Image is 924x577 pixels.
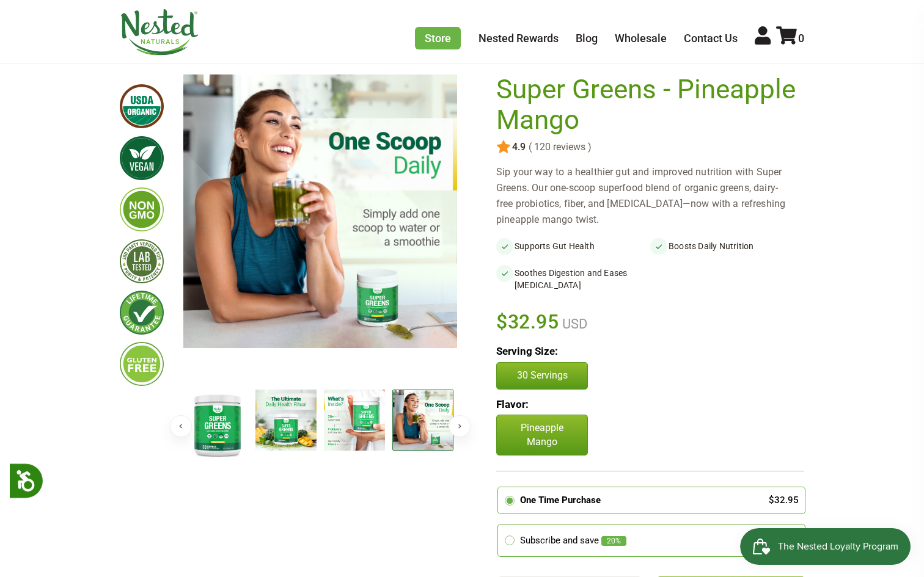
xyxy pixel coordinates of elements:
span: $32.95 [496,308,559,335]
li: Soothes Digestion and Eases [MEDICAL_DATA] [496,264,650,294]
a: Wholesale [615,32,667,45]
p: Pineapple Mango [496,415,588,455]
li: Supports Gut Health [496,238,650,255]
span: ( 120 reviews ) [526,142,592,153]
p: 30 Servings [509,369,575,382]
img: Super Greens - Pineapple Mango [187,390,248,460]
button: Previous [170,415,192,437]
li: Boosts Daily Nutrition [650,238,804,255]
b: Flavor: [496,398,529,410]
h1: Super Greens - Pineapple Mango [496,74,798,135]
b: Serving Size: [496,345,558,357]
img: Super Greens - Pineapple Mango [392,390,453,451]
button: Next [449,415,471,437]
a: Contact Us [684,32,738,45]
a: Nested Rewards [479,32,559,45]
span: 4.9 [511,142,526,153]
a: Blog [576,32,598,45]
img: vegan [120,136,164,180]
img: lifetimeguarantee [120,291,164,335]
div: Sip your way to a healthier gut and improved nutrition with Super Greens. Our one-scoop superfood... [496,164,804,228]
img: star.svg [496,140,511,154]
span: 0 [798,32,804,45]
a: 0 [776,32,804,45]
img: Super Greens - Pineapple Mango [324,390,385,451]
img: Super Greens - Pineapple Mango [183,74,457,348]
img: Super Greens - Pineapple Mango [255,390,317,451]
img: usdaorganic [120,84,164,128]
img: gmofree [120,187,164,231]
a: Store [415,27,461,49]
button: 30 Servings [496,362,588,389]
img: glutenfree [120,342,164,386]
span: USD [559,316,587,332]
iframe: Button to open loyalty program pop-up [740,528,912,565]
img: Nested Naturals [120,9,199,56]
img: thirdpartytested [120,239,164,283]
